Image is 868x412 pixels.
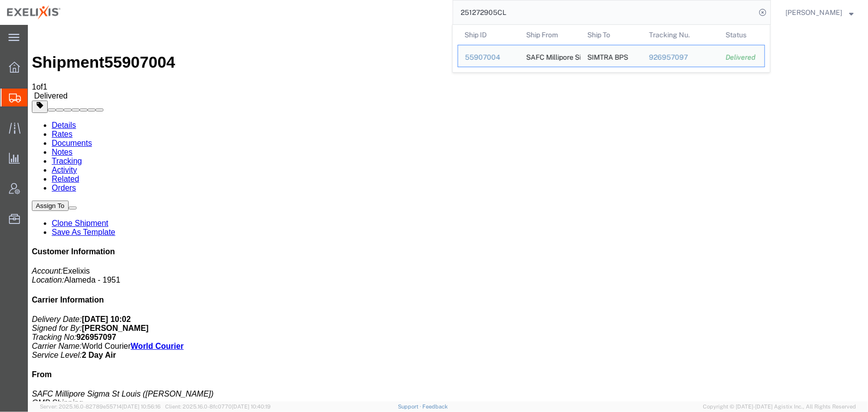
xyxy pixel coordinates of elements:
div: SIMTRA BPS [587,45,628,67]
span: Art Buenaventura [785,7,842,18]
a: Support [398,404,423,410]
th: Ship ID [458,25,519,45]
span: [DATE] 10:40:19 [232,404,271,410]
th: Ship To [580,25,642,45]
button: [PERSON_NAME] [785,6,854,18]
span: [DATE] 10:56:16 [122,404,161,410]
div: SAFC Millipore Sigma St Louis [526,45,574,67]
span: Client: 2025.16.0-8fc0770 [165,404,271,410]
div: 926957097 [649,52,712,63]
th: Ship From [519,25,581,45]
input: Search for shipment number, reference number [453,0,756,24]
th: Status [719,25,765,45]
iframe: FS Legacy Container [28,25,868,402]
div: Delivered [726,52,758,63]
a: Feedback [423,404,448,410]
div: 55907004 [465,52,512,63]
img: logo [7,5,61,20]
span: Server: 2025.16.0-82789e55714 [40,404,161,410]
span: Copyright © [DATE]-[DATE] Agistix Inc., All Rights Reserved [703,403,856,411]
table: Search Results [458,25,770,72]
th: Tracking Nu. [642,25,719,45]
